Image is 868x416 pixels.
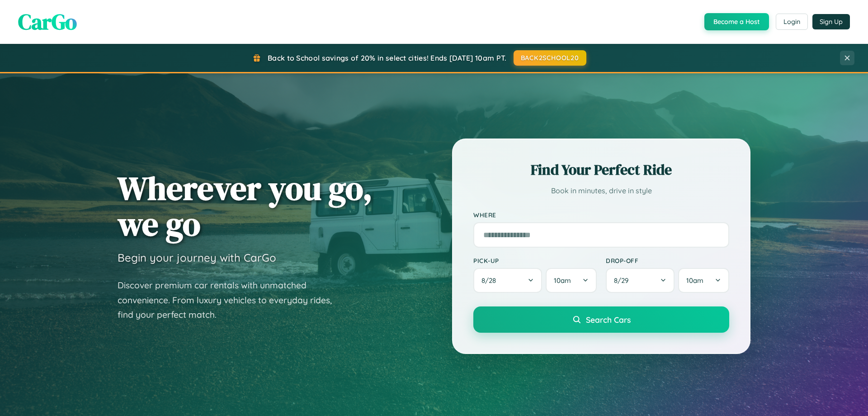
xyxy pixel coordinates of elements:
button: Sign Up [812,14,850,29]
label: Drop-off [606,257,729,264]
button: 10am [678,268,729,293]
button: 8/29 [606,268,675,293]
span: Back to School savings of 20% in select cities! Ends [DATE] 10am PT. [268,53,506,62]
label: Where [473,211,729,219]
h1: Wherever you go, we go [118,170,373,242]
span: 8 / 29 [614,276,633,285]
button: Become a Host [704,13,769,30]
span: Search Cars [586,315,631,325]
button: Search Cars [473,306,729,333]
span: CarGo [18,7,77,37]
p: Discover premium car rentals with unmatched convenience. From luxury vehicles to everyday rides, ... [118,278,344,322]
h2: Find Your Perfect Ride [473,160,729,180]
button: 10am [546,268,597,293]
button: BACK2SCHOOL20 [514,50,586,66]
span: 10am [554,276,571,285]
p: Book in minutes, drive in style [473,184,729,197]
button: Login [776,14,808,30]
h3: Begin your journey with CarGo [118,251,276,264]
button: 8/28 [473,268,542,293]
span: 8 / 28 [481,276,500,285]
span: 10am [686,276,703,285]
label: Pick-up [473,257,597,264]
